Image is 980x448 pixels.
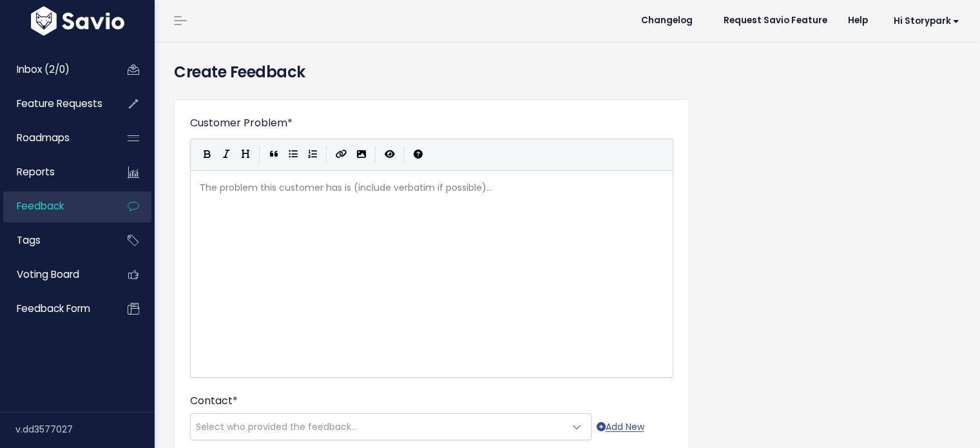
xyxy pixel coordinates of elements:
i: | [326,146,327,162]
a: Roadmaps [3,123,107,153]
button: Generic List [283,145,303,164]
button: Toggle Preview [380,145,399,164]
a: Add New [597,419,644,435]
a: Inbox (2/0) [3,55,107,84]
button: Create Link [331,145,352,164]
span: Roadmaps [17,131,70,144]
button: Numbered List [303,145,322,164]
a: Request Savio Feature [713,11,838,30]
label: Customer Problem [190,115,293,131]
label: Contact [190,393,238,409]
i: | [259,146,260,162]
button: Markdown Guide [408,145,428,164]
a: Help [838,11,878,30]
a: Feature Requests [3,89,107,119]
i: | [375,146,376,162]
a: Hi Storypark [878,11,970,31]
a: Tags [3,226,107,255]
span: Hi Storypark [894,16,959,26]
span: Voting Board [17,268,79,281]
span: Feedback form [17,302,90,315]
a: Voting Board [3,260,107,289]
button: Bold [197,145,216,164]
i: | [403,146,405,162]
h4: Create Feedback [174,61,961,84]
span: Select who provided the feedback... [196,420,357,433]
button: Heading [236,145,255,164]
span: Feature Requests [17,97,102,110]
button: Import an image [352,145,371,164]
span: Inbox (2/0) [17,63,70,76]
button: Quote [264,145,283,164]
img: logo-white.9d6f32f41409.svg [28,6,128,35]
span: Changelog [641,16,693,25]
a: Reports [3,157,107,187]
button: Italic [216,145,236,164]
a: Feedback [3,191,107,221]
span: Reports [17,165,55,179]
span: Feedback [17,199,64,213]
a: Feedback form [3,294,107,324]
div: v.dd3577027 [15,413,155,446]
span: Tags [17,233,41,247]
